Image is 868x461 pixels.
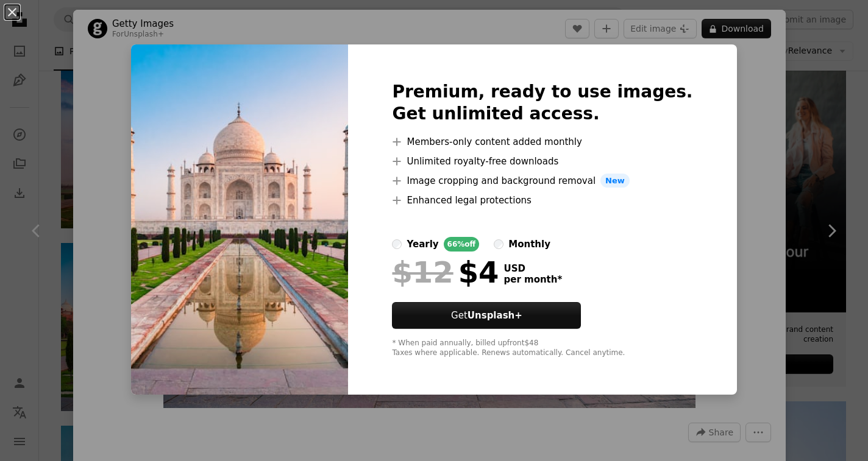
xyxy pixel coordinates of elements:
strong: Unsplash+ [468,310,522,321]
div: 66% off [444,237,480,252]
h2: Premium, ready to use images. Get unlimited access. [392,81,692,125]
div: * When paid annually, billed upfront $48 Taxes where applicable. Renews automatically. Cancel any... [392,339,692,358]
li: Enhanced legal protections [392,193,692,208]
img: premium_photo-1697729441569-f706fdd1f71c [131,44,348,395]
span: per month * [503,274,562,285]
span: USD [503,263,562,274]
input: monthly [494,239,503,249]
div: $4 [392,256,499,288]
div: monthly [508,237,550,252]
li: Members-only content added monthly [392,135,692,149]
input: yearly66%off [392,239,402,249]
li: Image cropping and background removal [392,174,692,188]
span: New [600,174,630,188]
span: $12 [392,256,453,288]
div: yearly [407,237,438,252]
li: Unlimited royalty-free downloads [392,154,692,169]
button: GetUnsplash+ [392,302,581,329]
